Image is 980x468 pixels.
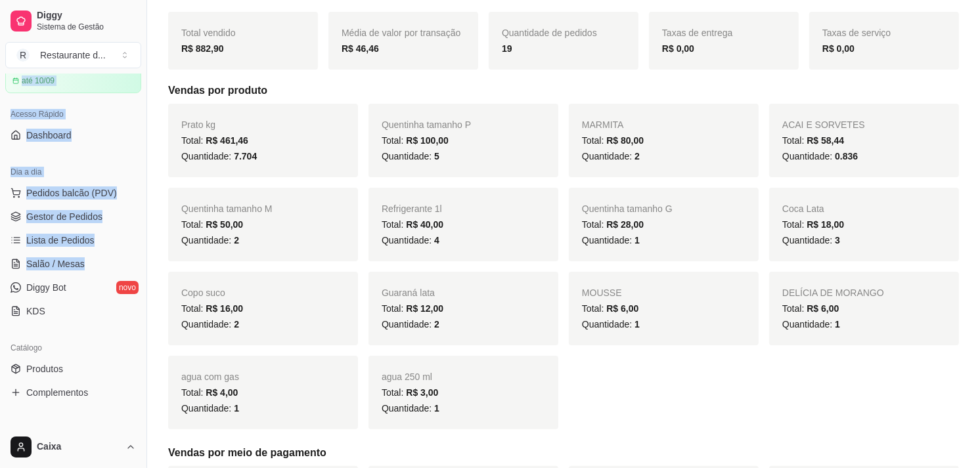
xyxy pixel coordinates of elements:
span: R$ 40,00 [406,219,443,230]
span: Quantidade: [382,319,439,330]
span: DELÍCIA DE MORANGO [782,287,884,298]
span: Quantidade de pedidos [502,28,597,38]
span: 1 [635,235,640,245]
span: Relatórios [11,424,46,435]
strong: R$ 882,90 [181,43,224,54]
span: MOUSSE [582,287,622,298]
h5: Vendas por meio de pagamento [168,445,959,461]
span: Total: [181,303,243,314]
span: Total: [181,387,238,398]
span: 2 [234,235,239,245]
span: Total vendido [181,28,236,38]
span: Dashboard [26,129,72,142]
span: R$ 3,00 [406,387,438,398]
span: Copo suco [181,287,225,298]
span: Quantidade: [782,235,840,245]
span: 3 [835,235,840,245]
h5: Vendas por produto [168,83,959,98]
div: Dia a dia [5,161,141,182]
span: Quantidade: [382,151,439,161]
a: Produtos [5,358,141,379]
a: KDS [5,301,141,322]
a: Gestor de Pedidos [5,206,141,227]
span: Quantidade: [181,235,239,245]
span: Quentinha tamanho P [382,119,471,130]
span: 1 [835,319,840,330]
span: Taxas de entrega [662,28,732,38]
span: Quantidade: [782,151,858,161]
span: Quantidade: [382,235,439,245]
span: Quentinha tamanho M [181,203,273,214]
span: 5 [434,151,439,161]
span: R$ 12,00 [406,303,443,314]
span: R$ 58,44 [807,135,844,146]
span: Complementos [26,386,88,399]
span: Total: [382,135,449,146]
span: Lista de Pedidos [26,234,95,247]
span: R [16,49,30,62]
span: 1 [635,319,640,330]
span: Quantidade: [582,235,640,245]
span: Quentinha tamanho G [582,203,673,214]
span: Quantidade: [582,151,640,161]
button: Select a team [5,42,141,68]
strong: R$ 0,00 [822,43,855,54]
span: R$ 50,00 [206,219,243,230]
div: Acesso Rápido [5,104,141,125]
article: até 10/09 [22,75,55,86]
span: agua com gas [181,372,239,382]
span: Salão / Mesas [26,257,85,270]
span: Refrigerante 1l [382,203,442,214]
span: Total: [382,219,443,230]
span: 2 [434,319,439,330]
span: Total: [782,219,844,230]
span: Diggy [37,10,136,22]
span: Total: [582,303,638,314]
strong: R$ 0,00 [662,43,694,54]
span: Diggy Bot [26,281,66,294]
span: agua 250 ml [382,372,432,382]
span: Guaraná lata [382,287,435,298]
span: ACAI E SORVETES [782,119,865,130]
span: Quantidade: [181,403,239,414]
button: Caixa [5,431,141,463]
span: Coca Lata [782,203,824,214]
span: R$ 28,00 [606,219,644,230]
span: MARMITA [582,119,624,130]
span: R$ 18,00 [807,219,844,230]
span: Média de valor por transação [342,28,460,38]
span: Pedidos balcão (PDV) [26,186,117,200]
span: 2 [234,319,239,330]
span: R$ 100,00 [406,135,449,146]
span: 7.704 [234,151,257,161]
span: 0.836 [835,151,858,161]
span: Caixa [37,441,120,453]
span: Total: [582,135,644,146]
a: Complementos [5,382,141,403]
button: Pedidos balcão (PDV) [5,182,141,203]
span: Total: [382,303,443,314]
span: Total: [782,135,844,146]
a: Dashboard [5,125,141,146]
span: Quantidade: [782,319,840,330]
span: Total: [382,387,438,398]
span: Prato kg [181,119,215,130]
span: Total: [582,219,644,230]
span: KDS [26,305,45,318]
span: R$ 4,00 [206,387,238,398]
span: 1 [434,403,439,414]
span: Sistema de Gestão [37,22,136,32]
span: R$ 80,00 [606,135,644,146]
a: Plano Customizadoaté 10/09 [5,56,141,93]
span: Quantidade: [181,319,239,330]
a: Salão / Mesas [5,253,141,274]
div: Restaurante d ... [40,49,106,62]
span: Total: [181,135,248,146]
span: R$ 16,00 [206,303,243,314]
span: 1 [234,403,239,414]
strong: 19 [502,43,512,54]
span: Gestor de Pedidos [26,210,102,223]
span: R$ 6,00 [807,303,839,314]
span: 2 [635,151,640,161]
span: R$ 461,46 [206,135,248,146]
